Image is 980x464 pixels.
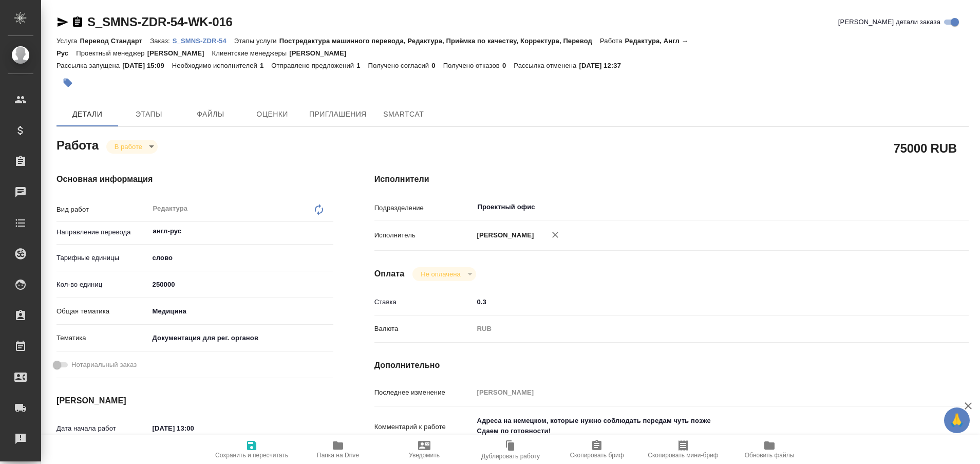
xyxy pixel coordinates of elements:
[56,135,99,154] h2: Работа
[948,410,966,431] span: 🙏
[248,108,297,121] span: Оценки
[443,62,502,69] p: Получено отказов
[63,108,112,121] span: Детали
[56,16,69,28] button: Скопировать ссылку для ЯМессенджера
[379,108,428,121] span: SmartCat
[215,452,288,459] span: Сохранить и пересчитать
[149,329,333,347] div: Документация для рег. органов
[374,268,405,280] h4: Оплата
[173,37,234,45] p: S_SMNS-ZDR-54
[309,108,367,121] span: Приглашения
[374,324,474,334] p: Валюта
[295,435,381,464] button: Папка на Drive
[71,360,137,370] span: Нотариальный заказ
[289,49,354,57] p: [PERSON_NAME]
[514,62,579,69] p: Рассылка отменена
[56,227,149,237] p: Направление перевода
[570,452,624,459] span: Скопировать бриф
[474,412,919,440] textarea: Адреса на немецком, которые нужно соблюдать передам чуть позже Сдаем по готовности!
[374,203,474,213] p: Подразделение
[56,395,333,407] h4: [PERSON_NAME]
[374,387,474,398] p: Последнее изменение
[374,359,969,372] h4: Дополнительно
[76,49,147,57] p: Проектный менеджер
[186,108,235,121] span: Файлы
[474,385,919,400] input: Пустое поле
[279,37,600,45] p: Постредактура машинного перевода, Редактура, Приёмка по качеству, Корректура, Перевод
[474,230,534,240] p: [PERSON_NAME]
[56,205,149,215] p: Вид работ
[944,407,970,433] button: 🙏
[234,37,279,45] p: Этапы услуги
[173,36,234,45] a: S_SMNS-ZDR-54
[409,452,440,459] span: Уведомить
[111,142,145,151] button: В работе
[431,62,443,69] p: 0
[149,421,239,436] input: ✎ Введи что-нибудь
[368,62,432,69] p: Получено согласий
[374,230,474,240] p: Исполнитель
[474,320,919,338] div: RUB
[893,139,957,157] h2: 75000 RUB
[544,224,567,246] button: Удалить исполнителя
[80,37,150,45] p: Перевод Стандарт
[122,62,172,69] p: [DATE] 15:09
[374,422,474,432] p: Комментарий к работе
[56,306,149,317] p: Общая тематика
[149,249,333,267] div: слово
[87,15,233,29] a: S_SMNS-ZDR-54-WK-016
[71,16,84,28] button: Скопировать ссылку
[579,62,629,69] p: [DATE] 12:37
[149,303,333,320] div: Медицина
[260,62,271,69] p: 1
[56,280,149,290] p: Кол-во единиц
[56,333,149,343] p: Тематика
[149,277,333,292] input: ✎ Введи что-нибудь
[374,297,474,307] p: Ставка
[914,206,916,208] button: Open
[56,173,333,185] h4: Основная информация
[147,49,212,57] p: [PERSON_NAME]
[56,71,79,94] button: Добавить тэг
[726,435,813,464] button: Обновить файлы
[56,423,149,434] p: Дата начала работ
[648,452,718,459] span: Скопировать мини-бриф
[467,435,554,464] button: Дублировать работу
[381,435,467,464] button: Уведомить
[150,37,172,45] p: Заказ:
[317,452,359,459] span: Папка на Drive
[481,453,540,460] span: Дублировать работу
[600,37,625,45] p: Работа
[374,173,969,185] h4: Исполнители
[418,270,463,279] button: Не оплачена
[56,253,149,263] p: Тарифные единицы
[474,294,919,309] input: ✎ Введи что-нибудь
[106,140,158,154] div: В работе
[412,267,476,281] div: В работе
[172,62,260,69] p: Необходимо исполнителей
[56,62,122,69] p: Рассылка запущена
[838,17,940,27] span: [PERSON_NAME] детали заказа
[328,230,330,232] button: Open
[356,62,368,69] p: 1
[56,37,80,45] p: Услуга
[271,62,356,69] p: Отправлено предложений
[212,49,290,57] p: Клиентские менеджеры
[745,452,795,459] span: Обновить файлы
[640,435,726,464] button: Скопировать мини-бриф
[124,108,174,121] span: Этапы
[209,435,295,464] button: Сохранить и пересчитать
[502,62,514,69] p: 0
[554,435,640,464] button: Скопировать бриф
